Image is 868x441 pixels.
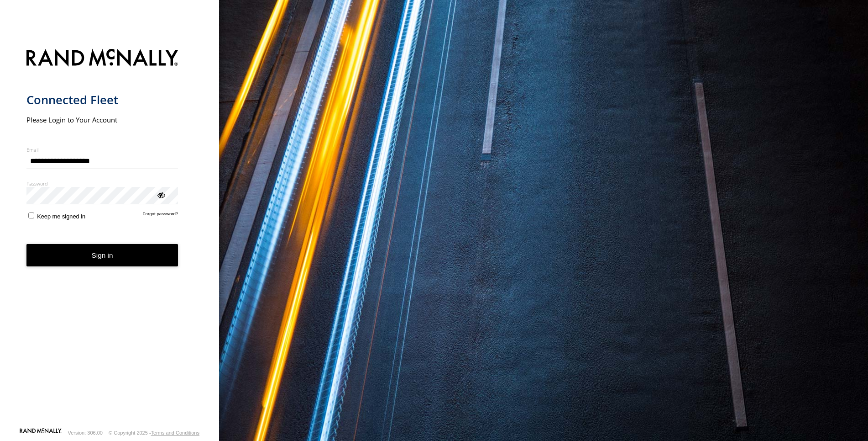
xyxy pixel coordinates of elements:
a: Forgot password? [143,211,178,220]
form: main [26,43,193,427]
input: Keep me signed in [28,213,34,218]
span: Keep me signed in [37,213,85,220]
label: Password [26,180,178,187]
label: Email [26,146,178,153]
h2: Please Login to Your Account [26,115,178,124]
a: Visit our Website [20,428,62,437]
img: Rand McNally [26,47,178,70]
div: © Copyright 2025 - [109,430,199,436]
div: ViewPassword [156,190,165,199]
button: Sign in [26,244,178,266]
h1: Connected Fleet [26,92,178,107]
div: Version: 306.00 [68,430,103,436]
a: Terms and Conditions [151,430,199,436]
